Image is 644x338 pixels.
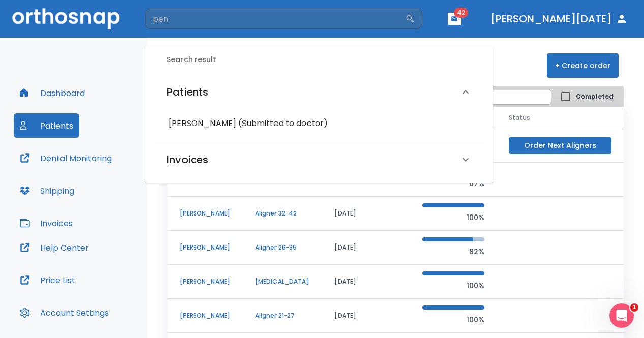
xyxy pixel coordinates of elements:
[14,235,95,260] button: Help Center
[322,231,410,265] td: [DATE]
[14,146,118,170] button: Dental Monitoring
[14,113,79,138] button: Patients
[180,209,231,218] p: [PERSON_NAME]
[14,178,80,203] button: Shipping
[486,10,632,28] button: [PERSON_NAME][DATE]
[14,300,115,325] button: Account Settings
[14,211,79,235] button: Invoices
[14,268,81,292] button: Price List
[322,299,410,333] td: [DATE]
[167,84,208,100] h6: Patients
[509,137,611,154] button: Order Next Aligners
[255,277,310,286] p: [MEDICAL_DATA]
[155,74,484,110] div: Patients
[630,303,638,312] span: 1
[167,54,484,66] h6: Search result
[255,243,310,252] p: Aligner 26-35
[12,8,120,29] img: Orthosnap
[322,265,410,299] td: [DATE]
[422,211,484,224] p: 100%
[422,280,484,292] p: 100%
[576,92,614,101] span: Completed
[180,243,231,252] p: [PERSON_NAME]
[155,145,484,174] div: Invoices
[422,245,484,258] p: 82%
[255,311,310,320] p: Aligner 21-27
[14,81,91,105] button: Dashboard
[609,303,634,328] iframe: Intercom live chat
[180,311,231,320] p: [PERSON_NAME]
[322,197,410,231] td: [DATE]
[454,8,468,18] span: 42
[509,113,530,122] span: Status
[422,314,484,326] p: 100%
[169,116,470,131] h6: [PERSON_NAME] (Submitted to doctor)
[180,277,231,286] p: [PERSON_NAME]
[167,151,208,168] h6: Invoices
[422,177,484,190] p: 67%
[145,9,405,29] input: Search by Patient Name or Case #
[547,53,619,78] button: + Create order
[255,209,310,218] p: Aligner 32-42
